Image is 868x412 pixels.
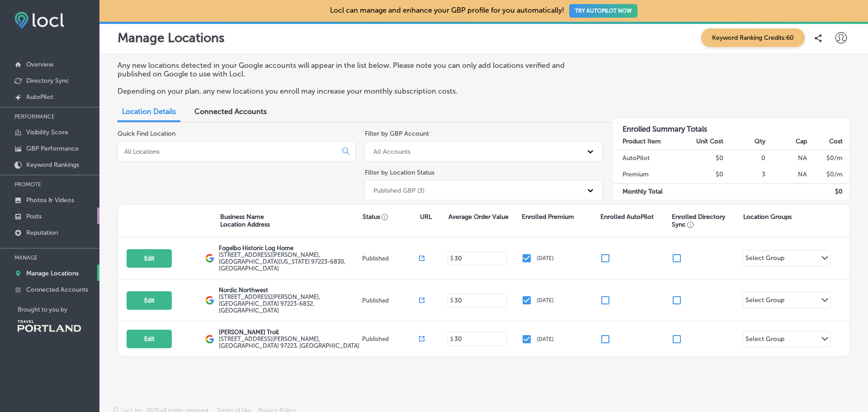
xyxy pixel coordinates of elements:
[26,61,53,68] p: Overview
[26,145,79,152] p: GBP Performance
[365,130,429,137] label: Filter by GBP Account
[127,330,172,348] button: Edit
[448,213,509,221] p: Average Order Value
[219,245,360,251] p: Fogelbo Historic Log Home
[766,150,808,166] td: NA
[26,196,74,204] p: Photos & Videos
[219,329,360,336] p: [PERSON_NAME] Troll
[26,128,68,136] p: Visibility Score
[807,183,849,200] td: $ 0
[220,213,270,228] p: Business Name Location Address
[219,287,360,294] p: Nordic Northwest
[26,93,53,101] p: AutoPilot
[127,291,172,310] button: Edit
[373,147,410,155] div: All Accounts
[365,169,434,176] label: Filter by Location Status
[672,213,739,228] p: Enrolled Directory Sync
[682,133,724,150] th: Unit Cost
[745,296,784,307] div: Select Group
[766,133,808,150] th: Cap
[766,166,808,183] td: NA
[26,270,79,277] p: Manage Locations
[623,137,661,145] strong: Product Item
[537,336,554,342] p: [DATE]
[745,254,784,265] div: Select Group
[450,336,453,342] p: $
[26,213,42,220] p: Posts
[118,87,594,95] p: Depending on your plan, any new locations you enroll may increase your monthly subscription costs.
[118,130,175,137] label: Quick Find Location
[219,251,360,272] label: [STREET_ADDRESS][PERSON_NAME] , [GEOGRAPHIC_DATA][US_STATE] 97223-6830, [GEOGRAPHIC_DATA]
[743,213,792,221] p: Location Groups
[701,28,805,47] span: Keyword Ranking Credits: 60
[205,335,214,344] img: logo
[219,336,360,349] label: [STREET_ADDRESS][PERSON_NAME] , [GEOGRAPHIC_DATA] 97223, [GEOGRAPHIC_DATA]
[807,133,849,150] th: Cost
[18,306,99,313] p: Brought to you by
[682,150,724,166] td: $0
[745,335,784,346] div: Select Group
[14,12,64,28] img: fda3e92497d09a02dc62c9cd864e3231.png
[450,255,453,261] p: $
[26,161,79,169] p: Keyword Rankings
[194,107,267,116] span: Connected Accounts
[118,61,594,78] p: Any new locations detected in your Google accounts will appear in the list below. Please note you...
[420,213,432,221] p: URL
[613,118,850,133] h3: Enrolled Summary Totals
[26,77,69,85] p: Directory Sync
[724,150,766,166] td: 0
[362,297,420,304] p: Published
[363,213,420,221] p: Status
[362,336,420,342] p: Published
[613,150,682,166] td: AutoPilot
[613,183,682,200] td: Monthly Total
[127,249,172,268] button: Edit
[450,297,453,303] p: $
[724,166,766,183] td: 3
[569,4,637,18] button: TRY AUTOPILOT NOW
[118,30,225,45] p: Manage Locations
[600,213,654,221] p: Enrolled AutoPilot
[682,166,724,183] td: $0
[613,166,682,183] td: Premium
[522,213,574,221] p: Enrolled Premium
[807,150,849,166] td: $ 0 /m
[724,133,766,150] th: Qty
[122,107,176,116] span: Location Details
[26,229,58,237] p: Reputation
[537,297,554,303] p: [DATE]
[26,286,88,294] p: Connected Accounts
[205,254,214,263] img: logo
[219,294,360,314] label: [STREET_ADDRESS][PERSON_NAME] , [GEOGRAPHIC_DATA] 97223-6832, [GEOGRAPHIC_DATA]
[807,166,849,183] td: $ 0 /m
[537,255,554,261] p: [DATE]
[123,147,335,156] input: All Locations
[362,255,420,262] p: Published
[373,186,425,194] div: Published GBP (3)
[18,320,81,332] img: Travel Portland
[205,296,214,305] img: logo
